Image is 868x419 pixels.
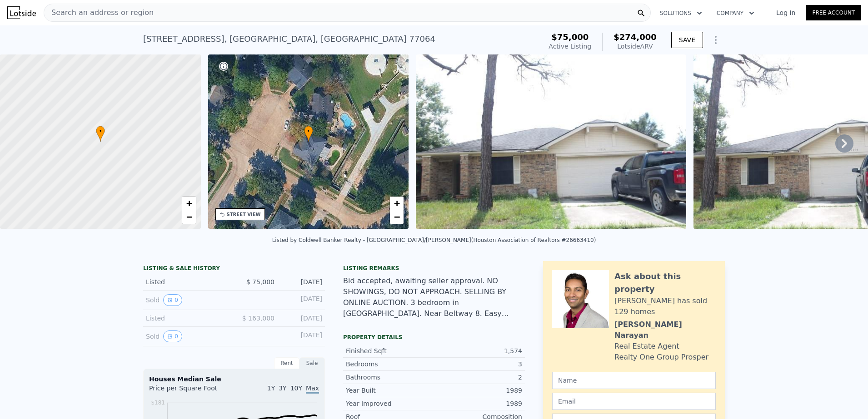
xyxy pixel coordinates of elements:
[390,197,404,210] a: Zoom in
[282,277,322,286] div: [DATE]
[709,5,762,21] button: Company
[146,277,227,286] div: Listed
[434,386,522,395] div: 1989
[416,54,686,229] img: Sale: 167441699 Parcel: 110949616
[149,375,319,384] div: Houses Median Sale
[282,294,322,306] div: [DATE]
[346,399,434,408] div: Year Improved
[274,357,299,369] div: Rent
[552,372,716,389] input: Name
[246,278,274,286] span: $ 75,000
[806,5,861,20] a: Free Account
[653,5,709,21] button: Solutions
[282,330,322,342] div: [DATE]
[96,127,105,135] span: •
[267,384,275,392] span: 1Y
[304,126,313,142] div: •
[7,6,36,19] img: Lotside
[304,127,313,135] span: •
[434,399,522,408] div: 1989
[146,314,227,323] div: Listed
[242,315,274,322] span: $ 163,000
[394,197,400,209] span: +
[299,357,325,369] div: Sale
[146,330,227,342] div: Sold
[151,399,165,406] tspan: $181
[96,126,105,142] div: •
[549,43,591,50] span: Active Listing
[707,31,725,49] button: Show Options
[343,276,525,319] div: Bid accepted, awaiting seller approval. NO SHOWINGS, DO NOT APPROACH. SELLING BY ONLINE AUCTION. ...
[306,384,319,394] span: Max
[614,296,716,317] div: [PERSON_NAME] has sold 129 homes
[290,384,302,392] span: 10Y
[390,210,404,224] a: Zoom out
[394,211,400,222] span: −
[182,197,196,210] a: Zoom in
[346,360,434,369] div: Bedrooms
[614,352,708,363] div: Realty One Group Prosper
[346,373,434,382] div: Bathrooms
[614,319,716,341] div: [PERSON_NAME] Narayan
[44,7,154,18] span: Search an address or region
[434,373,522,382] div: 2
[282,314,322,323] div: [DATE]
[434,360,522,369] div: 3
[343,334,525,341] div: Property details
[272,237,596,243] div: Listed by Coldwell Banker Realty - [GEOGRAPHIC_DATA]/[PERSON_NAME] (Houston Association of Realto...
[279,384,286,392] span: 3Y
[163,330,182,342] button: View historical data
[551,32,589,42] span: $75,000
[146,294,227,306] div: Sold
[765,8,806,17] a: Log In
[346,346,434,355] div: Finished Sqft
[671,32,703,48] button: SAVE
[614,32,657,42] span: $274,000
[343,265,525,272] div: Listing remarks
[434,346,522,355] div: 1,574
[614,270,716,296] div: Ask about this property
[614,341,679,352] div: Real Estate Agent
[182,210,196,224] a: Zoom out
[346,386,434,395] div: Year Built
[614,42,657,51] div: Lotside ARV
[186,211,192,222] span: −
[552,393,716,410] input: Email
[143,33,435,45] div: [STREET_ADDRESS] , [GEOGRAPHIC_DATA] , [GEOGRAPHIC_DATA] 77064
[149,384,234,398] div: Price per Square Foot
[186,197,192,209] span: +
[227,211,261,218] div: STREET VIEW
[163,294,182,306] button: View historical data
[143,265,325,274] div: LISTING & SALE HISTORY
